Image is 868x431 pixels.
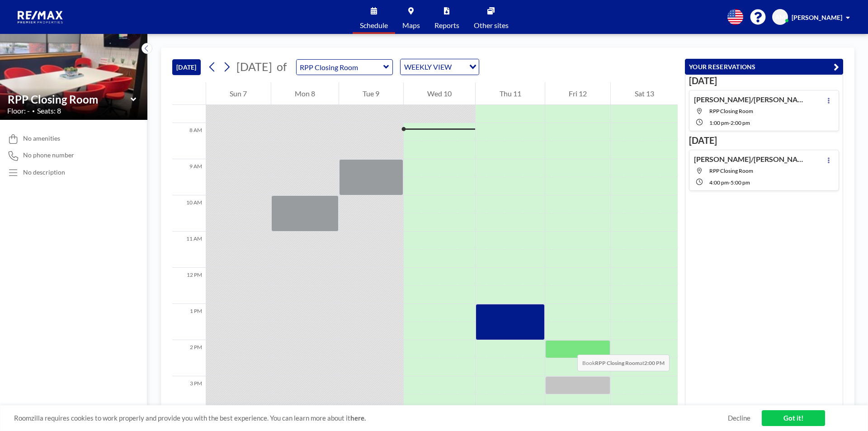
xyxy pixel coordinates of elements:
[32,108,35,114] span: •
[297,60,383,75] input: RPP Closing Room
[689,135,839,146] h3: [DATE]
[271,82,339,105] div: Mon 8
[172,268,206,304] div: 12 PM
[595,360,640,366] b: RPP Closing Room
[404,82,476,105] div: Wed 10
[454,61,464,73] input: Search for option
[728,414,750,422] a: Decline
[37,106,61,115] span: Seats: 8
[434,22,459,29] span: Reports
[792,14,842,21] span: [PERSON_NAME]
[172,59,201,75] button: [DATE]
[23,151,74,159] span: No phone number
[611,82,678,105] div: Sat 13
[577,355,670,371] span: Book at
[172,340,206,376] div: 2 PM
[172,304,206,340] div: 1 PM
[762,410,825,426] a: Got it!
[545,82,611,105] div: Fri 12
[402,61,453,73] span: WEEKLY VIEW
[694,155,807,164] h4: [PERSON_NAME]/[PERSON_NAME] -P- QRP-33719 Cash
[689,75,839,86] h3: [DATE]
[709,167,753,174] span: RPP Closing Room
[731,179,750,186] span: 5:00 PM
[172,232,206,268] div: 11 AM
[775,13,785,21] span: AM
[172,159,206,195] div: 9 AM
[729,179,731,186] span: -
[206,82,271,105] div: Sun 7
[7,106,30,115] span: Floor: -
[731,119,750,126] span: 2:00 PM
[709,108,753,114] span: RPP Closing Room
[474,22,509,29] span: Other sites
[14,414,728,422] span: Roomzilla requires cookies to work properly and provide you with the best experience. You can lea...
[172,195,206,232] div: 10 AM
[277,60,287,74] span: of
[23,168,65,176] div: No description
[685,59,843,75] button: YOUR RESERVATIONS
[402,22,420,29] span: Maps
[694,95,807,104] h4: [PERSON_NAME]/[PERSON_NAME]- QRP-33254
[14,8,67,26] img: organization-logo
[644,360,665,366] b: 2:00 PM
[709,119,729,126] span: 1:00 PM
[476,82,545,105] div: Thu 11
[23,134,60,142] span: No amenities
[709,179,729,186] span: 4:00 PM
[339,82,403,105] div: Tue 9
[360,22,388,29] span: Schedule
[172,376,206,412] div: 3 PM
[236,60,272,73] span: [DATE]
[350,414,366,422] a: here.
[172,123,206,159] div: 8 AM
[8,93,131,106] input: RPP Closing Room
[729,119,731,126] span: -
[401,59,479,75] div: Search for option
[172,87,206,123] div: 7 AM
